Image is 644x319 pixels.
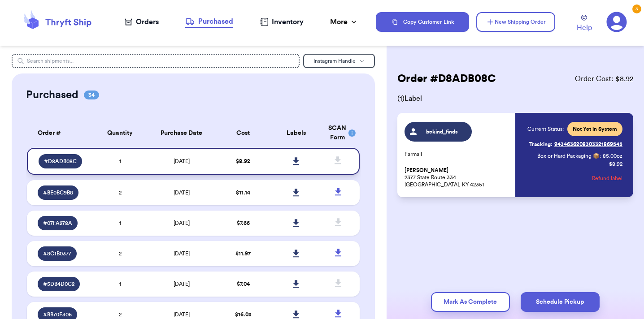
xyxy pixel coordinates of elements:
h2: Purchased [26,88,78,102]
span: 2 [119,312,122,317]
th: Purchase Date [147,118,217,148]
span: 1 [119,220,121,226]
span: $ 16.03 [235,312,252,317]
a: Tracking:9434636208303321869545 [529,137,622,151]
p: Farmall [405,151,510,158]
span: Tracking: [529,141,553,148]
span: # BE0BC9B8 [43,189,73,196]
a: Inventory [260,17,304,27]
div: SCAN Form [328,124,349,142]
span: # D8ADB08C [44,158,77,165]
span: $ 7.66 [237,220,250,226]
span: ( 1 ) Label [397,93,633,104]
th: Order # [27,118,93,148]
span: # 8C1B0377 [43,250,71,257]
span: [DATE] [174,251,190,256]
a: Purchased [185,16,233,28]
p: 2377 State Route 334 [GEOGRAPHIC_DATA], KY 42351 [405,167,510,188]
span: [DATE] [174,281,190,287]
div: Purchased [185,16,233,27]
span: Instagram Handle [313,58,356,64]
span: Not Yet in System [573,125,617,133]
button: Copy Customer Link [376,12,469,32]
th: Labels [270,118,323,148]
a: 3 [606,12,627,32]
span: bekind_finds [421,128,463,135]
span: $ 7.04 [237,281,250,287]
span: 34 [84,91,99,99]
span: Box or Hard Packaging 📦 [537,153,600,159]
a: Orders [125,17,159,27]
span: : [600,152,601,159]
button: Refund label [592,168,622,188]
span: Help [577,22,592,33]
div: More [330,17,358,27]
p: $ 8.92 [609,160,622,168]
a: Help [577,15,592,33]
span: [DATE] [174,312,190,317]
button: Schedule Pickup [521,292,600,312]
span: Order Cost: $ 8.92 [575,73,633,84]
span: [DATE] [174,220,190,226]
th: Quantity [93,118,147,148]
span: # BB70F306 [43,311,72,318]
button: Instagram Handle [303,54,375,68]
span: 85.00 oz [603,152,622,159]
span: 2 [119,190,122,195]
span: # 07FA278A [43,220,72,227]
span: 2 [119,251,122,256]
span: $ 11.14 [236,190,250,195]
h2: Order # D8ADB08C [397,72,496,86]
span: 1 [119,281,121,287]
span: [DATE] [174,159,190,164]
span: $ 8.92 [236,159,250,164]
span: [DATE] [174,190,190,195]
span: # 5DB4D0C2 [43,280,74,288]
th: Cost [217,118,270,148]
button: Mark As Complete [431,292,510,312]
span: Current Status: [527,125,564,133]
button: New Shipping Order [476,12,555,32]
input: Search shipments... [12,54,300,68]
span: 1 [119,159,121,164]
span: $ 11.97 [235,251,251,256]
div: 3 [632,4,641,13]
span: [PERSON_NAME] [405,167,448,174]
